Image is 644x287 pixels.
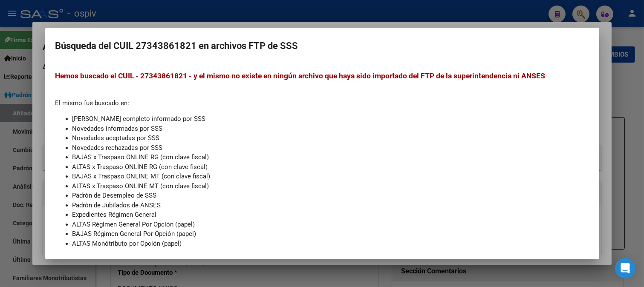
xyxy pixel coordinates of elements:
[72,220,589,230] li: ALTAS Régimen General Por Opción (papel)
[72,162,589,172] li: ALTAS x Traspaso ONLINE RG (con clave fiscal)
[72,201,589,210] li: Padrón de Jubilados de ANSES
[55,38,589,54] h2: Búsqueda del CUIL 27343861821 en archivos FTP de SSS
[72,181,589,191] li: ALTAS x Traspaso ONLINE MT (con clave fiscal)
[72,191,589,201] li: Padrón de Desempleo de SSS
[615,258,635,278] div: Open Intercom Messenger
[55,72,546,80] span: Hemos buscado el CUIL - 27343861821 - y el mismo no existe en ningún archivo que haya sido import...
[72,248,589,258] li: BAJAS Monótributo por Opción (papel)
[72,114,589,124] li: [PERSON_NAME] completo informado por SSS
[72,229,589,239] li: BAJAS Régimen General Por Opción (papel)
[72,172,589,181] li: BAJAS x Traspaso ONLINE MT (con clave fiscal)
[72,239,589,249] li: ALTAS Monótributo por Opción (papel)
[72,124,589,134] li: Novedades informadas por SSS
[72,143,589,153] li: Novedades rechazadas por SSS
[72,210,589,220] li: Expedientes Régimen General
[72,133,589,143] li: Novedades aceptadas por SSS
[72,152,589,162] li: BAJAS x Traspaso ONLINE RG (con clave fiscal)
